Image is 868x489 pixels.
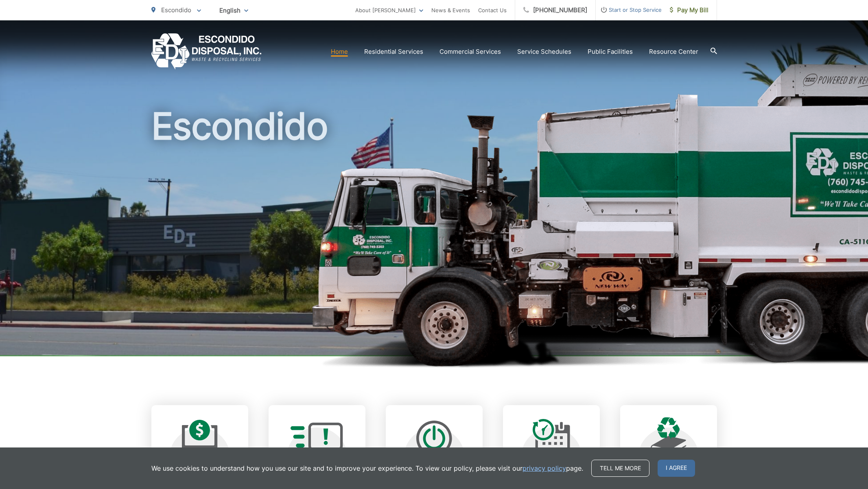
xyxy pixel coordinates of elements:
a: Service Schedules [517,47,571,57]
a: Tell me more [591,460,649,477]
a: Resource Center [649,47,698,57]
span: Pay My Bill [670,5,708,15]
a: News & Events [431,5,470,15]
a: Home [331,47,348,57]
a: Contact Us [478,5,507,15]
p: We use cookies to understand how you use our site and to improve your experience. To view our pol... [151,463,583,473]
a: About [PERSON_NAME] [355,5,423,15]
a: Residential Services [364,47,423,57]
a: Commercial Services [439,47,501,57]
span: Escondido [161,6,191,14]
a: EDCD logo. Return to the homepage. [151,33,262,70]
span: English [213,3,254,18]
a: Public Facilities [588,47,633,57]
a: privacy policy [523,463,566,473]
span: I agree [658,460,695,477]
h1: Escondido [151,106,717,364]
